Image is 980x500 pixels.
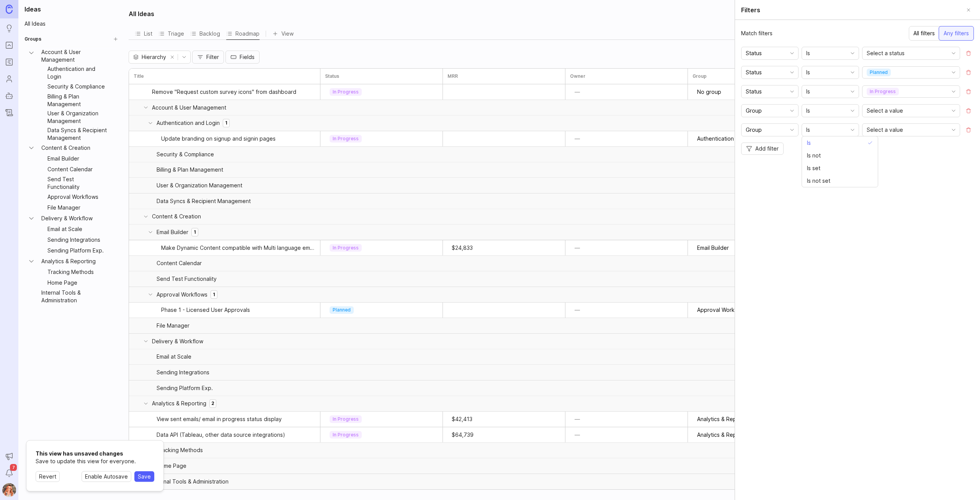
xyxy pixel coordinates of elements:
[194,229,196,235] span: 1
[38,213,110,224] a: Delivery & Workflow
[846,108,859,114] svg: toggle icon
[741,5,760,15] h2: Filters
[693,428,805,441] div: toggle menu
[134,471,154,482] button: Save view
[142,53,166,61] span: Hierarchy
[333,136,359,142] p: in progress
[870,89,896,95] p: in progress
[570,87,585,97] button: —
[272,28,294,39] button: View
[38,143,110,153] a: Content & Creation
[82,471,131,482] button: Enable Autosave for view
[693,413,805,426] div: toggle menu
[575,431,580,439] span: —
[138,473,151,480] span: Save
[158,28,184,39] button: Triage
[44,234,110,245] a: Sending Integrations
[947,69,960,75] svg: toggle icon
[741,123,799,136] div: toggle menu
[807,177,830,185] span: Is not set
[21,18,121,29] a: All Ideas
[110,34,121,44] button: Create Group
[161,240,315,256] a: Make Dynamic Content compatible with Multi language emails
[963,125,974,135] button: Remove filter
[38,48,110,64] a: Account & User Management
[802,85,859,98] div: toggle menu
[746,87,785,96] input: Status
[226,28,260,39] div: Roadmap
[806,107,810,115] span: Is
[44,109,110,126] a: User & Organization Management
[846,89,859,95] svg: toggle icon
[325,304,438,316] div: toggle menu
[575,88,580,96] span: —
[157,354,191,359] div: Email at Scale
[36,471,60,482] button: Revert view changes
[448,430,478,439] span: $64,739
[570,430,585,440] button: —
[36,450,154,457] h3: This view has unsaved changes
[225,120,227,126] span: 1
[693,303,805,316] div: toggle menu
[325,242,438,254] div: toggle menu
[575,415,580,423] span: —
[867,107,903,115] span: Select a value
[867,140,876,146] svg: check icon
[190,28,220,39] div: Backlog
[157,448,203,453] div: Tracking Methods
[786,89,798,95] svg: toggle icon
[325,413,438,425] div: toggle menu
[2,466,16,480] button: Notifications
[697,134,794,143] input: Authentication and Login
[806,49,810,57] span: Is
[333,416,359,422] p: in progress
[38,256,110,267] a: Analytics & Reporting
[24,48,38,64] button: Account & User Management expand
[152,479,229,484] div: Internal Tools & Administration
[157,290,217,299] div: Approval Workflows
[129,51,191,64] div: toggle menu
[157,427,315,443] a: Data API (Tableau, other data source integrations)
[135,28,152,39] div: List
[2,89,16,103] a: Autopilot
[38,288,110,305] a: Internal Tools & Administration
[333,89,359,95] p: in progress
[333,307,351,313] p: planned
[44,245,110,256] a: Sending Platform Exp.
[786,50,798,56] svg: toggle icon
[157,385,213,391] div: Sending Platform Exp.
[157,198,251,204] div: Data Syncs & Recipient Management
[2,38,16,52] a: Portal
[786,127,798,133] svg: toggle icon
[325,86,438,98] div: toggle menu
[786,69,798,75] svg: toggle icon
[570,243,585,253] button: —
[152,88,296,96] span: Remove "Request custom survey icons" from dashboard
[741,30,773,37] p: Match filters
[741,66,799,79] div: toggle menu
[161,302,315,318] a: Phase 1 - Licensed User Approvals
[190,28,220,39] div: Backlog
[947,108,960,114] svg: toggle icon
[157,415,282,423] span: View sent emails/ email in progress status display
[846,50,859,56] svg: toggle icon
[44,267,110,277] a: Tracking Methods
[939,26,974,41] div: Any filters
[157,167,223,172] div: Billing & Plan Management
[24,256,38,267] button: Analytics & Reporting expand
[157,463,186,469] div: Home Page
[963,86,974,97] button: Remove filter
[947,89,960,95] svg: toggle icon
[448,415,477,423] span: $42,413
[807,151,821,160] span: Is not
[846,69,859,75] svg: toggle icon
[570,133,585,144] button: —
[755,145,779,152] span: Add filter
[152,214,201,219] div: Content & Creation
[947,50,960,56] svg: toggle icon
[158,28,184,39] div: Triage
[746,68,785,77] input: Status
[325,429,438,441] div: toggle menu
[161,135,276,143] span: Update branding on signup and signin pages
